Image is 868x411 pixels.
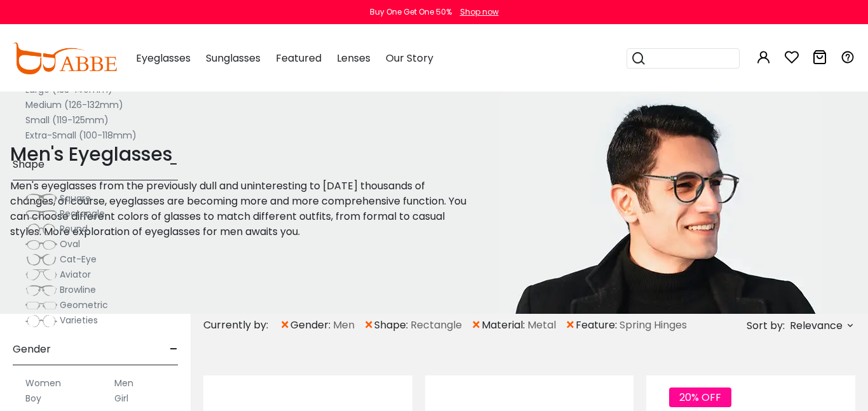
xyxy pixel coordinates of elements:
[136,51,191,65] span: Eyeglasses
[576,318,620,333] span: feature:
[565,314,576,337] span: ×
[499,91,822,314] img: men's eyeglasses
[203,314,280,337] div: Currently by:
[25,97,123,112] label: Medium (126-132mm)
[25,208,57,220] img: Rectangle.png
[482,318,527,333] span: material:
[333,318,355,333] span: Men
[10,143,467,166] h1: Men's Eyeglasses
[410,318,462,333] span: Rectangle
[290,318,333,333] span: gender:
[25,238,57,251] img: Oval.png
[25,284,57,297] img: Browline.png
[13,334,51,365] span: Gender
[25,112,109,128] label: Small (119-125mm)
[206,51,261,65] span: Sunglasses
[60,253,97,266] span: Cat-Eye
[386,51,433,65] span: Our Story
[337,51,370,65] span: Lenses
[25,299,57,312] img: Geometric.png
[60,207,105,220] span: Rectangle
[25,253,57,266] img: Cat-Eye.png
[60,283,96,296] span: Browline
[10,179,467,239] p: Men's eyeglasses from the previously dull and uninteresting to [DATE] thousands of changes, of co...
[25,269,57,281] img: Aviator.png
[25,128,137,143] label: Extra-Small (100-118mm)
[471,314,482,337] span: ×
[280,314,290,337] span: ×
[374,318,410,333] span: shape:
[669,387,731,407] span: 20% OFF
[790,314,843,337] span: Relevance
[170,149,178,180] span: -
[276,51,322,65] span: Featured
[363,314,374,337] span: ×
[25,375,61,391] label: Women
[13,149,44,180] span: Shape
[114,391,128,406] label: Girl
[370,6,452,18] div: Buy One Get One 50%
[60,238,80,250] span: Oval
[25,223,57,236] img: Round.png
[25,192,57,205] img: Square.png
[60,192,91,205] span: Square
[60,268,91,281] span: Aviator
[60,222,88,235] span: Round
[25,391,41,406] label: Boy
[170,334,178,365] span: -
[620,318,687,333] span: Spring Hinges
[454,6,499,17] a: Shop now
[460,6,499,18] div: Shop now
[527,318,556,333] span: Metal
[13,43,117,74] img: abbeglasses.com
[114,375,133,391] label: Men
[747,318,785,333] span: Sort by:
[25,314,57,328] img: Varieties.png
[60,314,98,327] span: Varieties
[60,299,108,311] span: Geometric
